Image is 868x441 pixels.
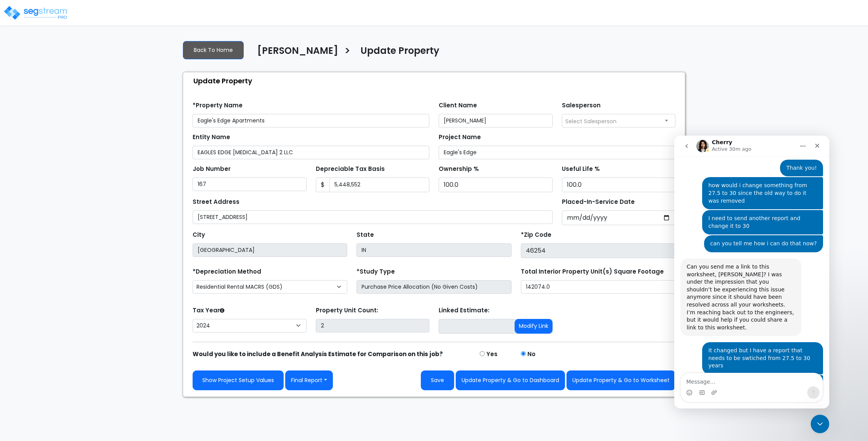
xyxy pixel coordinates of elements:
label: Depreciable Tax Basis [316,165,385,174]
iframe: Intercom live chat [674,136,829,408]
label: Yes [486,350,498,359]
label: Client Name [439,101,477,110]
a: Back To Home [183,41,244,59]
label: Property Unit Count: [316,306,378,315]
label: Salesperson [562,101,601,110]
input: total square foot [521,280,675,294]
button: Modify Link [515,319,553,334]
label: *Study Type [356,267,395,276]
label: Tax Year [193,306,224,315]
button: Save [421,370,454,390]
h3: > [344,45,351,60]
label: Ownership % [439,165,479,174]
input: Ownership [439,177,553,192]
input: Property Name [193,114,429,127]
img: logo_pro_r.png [3,5,69,21]
label: City [193,231,205,239]
label: No [527,350,536,359]
button: Update Property & Go to Worksheet [567,370,675,390]
button: Final Report [285,370,333,390]
label: Project Name [439,133,481,142]
div: Update Property [187,72,685,89]
iframe: Intercom live chat [811,415,829,433]
input: Project Name [439,146,675,159]
strong: Would you like to include a Benefit Analysis Estimate for Comparison on this job? [193,350,443,358]
label: Entity Name [193,133,230,142]
label: Total Interior Property Unit(s) Square Footage [521,267,664,276]
h4: Update Property [360,45,439,59]
input: Building Count [316,319,430,332]
label: Linked Estimate: [439,306,489,315]
a: [PERSON_NAME] [251,45,338,62]
button: Update Property & Go to Dashboard [456,370,565,390]
input: Zip Code [521,243,675,258]
h4: [PERSON_NAME] [257,45,338,59]
label: Street Address [193,198,239,207]
a: Show Project Setup Values [193,370,284,390]
label: State [356,231,374,239]
input: Depreciation [562,177,676,192]
label: Job Number [193,165,231,174]
label: Useful Life % [562,165,600,174]
label: *Depreciation Method [193,267,261,276]
a: Update Property [355,45,439,62]
span: Select Salesperson [565,117,617,125]
label: *Zip Code [521,231,551,239]
input: Client Name [439,114,553,127]
input: Street Address [193,210,553,224]
input: 0.00 [329,177,430,192]
label: Placed-In-Service Date [562,198,635,207]
span: $ [316,177,330,192]
input: Entity Name [193,146,429,159]
label: *Property Name [193,101,243,110]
